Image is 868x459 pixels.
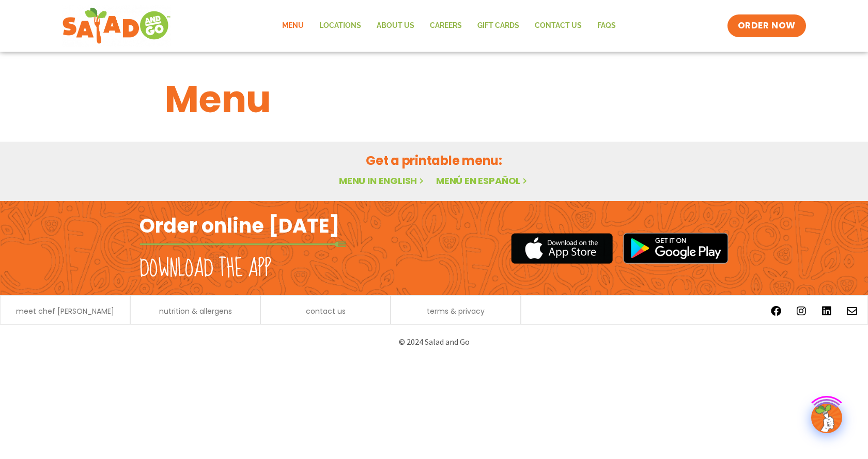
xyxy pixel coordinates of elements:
a: ORDER NOW [727,14,806,37]
nav: Menu [274,14,624,38]
a: Menú en español [436,174,529,187]
a: About Us [369,14,422,38]
h2: Download the app [139,254,271,283]
a: Menu in English [339,174,426,187]
img: fork [139,241,346,247]
h1: Menu [165,71,703,127]
a: Contact Us [527,14,590,38]
a: GIFT CARDS [470,14,527,38]
a: Careers [422,14,470,38]
a: Locations [312,14,369,38]
h2: Order online [DATE] [139,213,339,238]
a: Menu [274,14,312,38]
a: meet chef [PERSON_NAME] [16,308,114,315]
a: nutrition & allergens [159,308,232,315]
img: google_play [623,233,729,264]
a: terms & privacy [427,308,485,315]
a: contact us [306,308,346,315]
img: appstore [511,232,613,265]
span: ORDER NOW [738,20,796,32]
a: FAQs [590,14,624,38]
img: new-SAG-logo-768×292 [62,5,171,47]
h2: Get a printable menu: [165,151,703,170]
p: © 2024 Salad and Go [145,335,723,349]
